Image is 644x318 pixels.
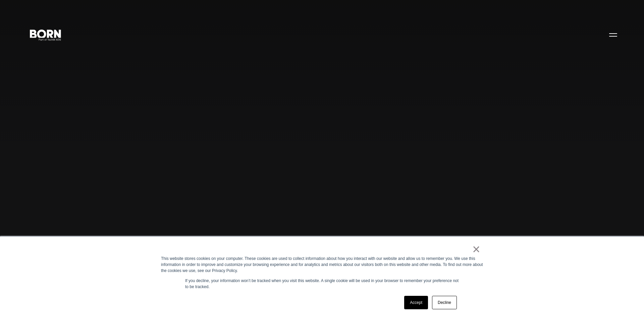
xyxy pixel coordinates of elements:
a: Decline [432,296,457,309]
a: Accept [404,296,428,309]
a: × [472,246,480,252]
p: If you decline, your information won’t be tracked when you visit this website. A single cookie wi... [185,278,459,290]
button: Open [605,28,621,42]
div: This website stores cookies on your computer. These cookies are used to collect information about... [161,256,483,274]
